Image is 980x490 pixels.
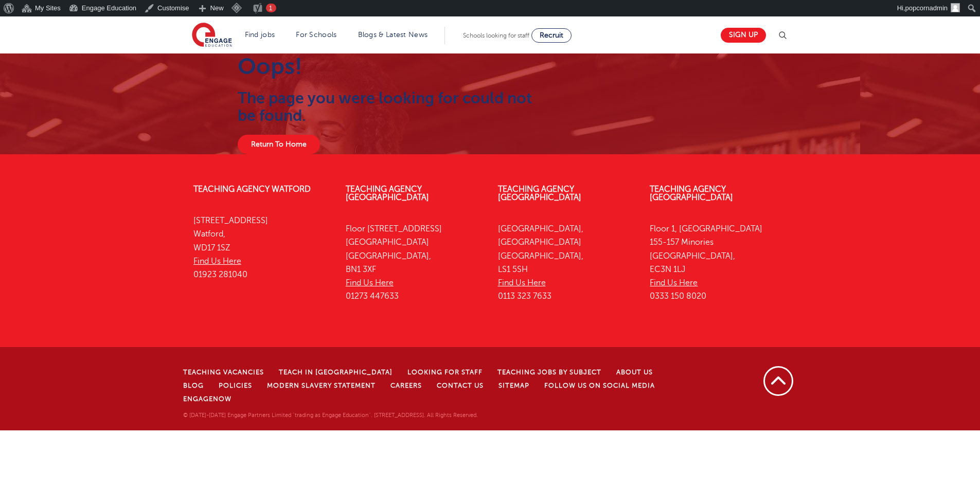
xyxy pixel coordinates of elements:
[346,222,483,303] p: Floor [STREET_ADDRESS] [GEOGRAPHIC_DATA] [GEOGRAPHIC_DATA], BN1 3XF 01273 447633
[358,31,428,39] a: Blogs & Latest News
[650,185,733,202] a: Teaching Agency [GEOGRAPHIC_DATA]
[498,185,581,202] a: Teaching Agency [GEOGRAPHIC_DATA]
[193,185,311,194] a: Teaching Agency Watford
[407,369,483,376] a: Looking for staff
[498,278,546,287] a: Find Us Here
[183,411,690,420] p: © [DATE]-[DATE] Engage Partners Limited "trading as Engage Education". [STREET_ADDRESS]. All Righ...
[498,382,529,389] a: Sitemap
[193,214,330,281] p: [STREET_ADDRESS] Watford, WD17 1SZ 01923 281040
[346,278,394,287] a: Find Us Here
[498,222,635,303] p: [GEOGRAPHIC_DATA], [GEOGRAPHIC_DATA] [GEOGRAPHIC_DATA], LS1 5SH 0113 323 7633
[183,395,231,403] a: EngageNow
[267,382,376,389] a: Modern Slavery Statement
[183,382,204,389] a: Blog
[463,32,529,39] span: Schools looking for staff
[346,185,429,202] a: Teaching Agency [GEOGRAPHIC_DATA]
[245,31,275,39] a: Find jobs
[390,382,422,389] a: Careers
[650,278,698,287] a: Find Us Here
[269,4,273,12] span: 1
[238,89,534,124] h2: The page you were looking for could not be found.
[183,369,264,376] a: Teaching Vacancies
[650,222,787,303] p: Floor 1, [GEOGRAPHIC_DATA] 155-157 Minories [GEOGRAPHIC_DATA], EC3N 1LJ 0333 150 8020
[193,257,241,266] a: Find Us Here
[531,28,572,43] a: Recruit
[238,135,320,154] a: Return To Home
[721,28,766,43] a: Sign up
[497,369,601,376] a: Teaching jobs by subject
[437,382,484,389] a: Contact Us
[279,369,393,376] a: Teach in [GEOGRAPHIC_DATA]
[296,31,336,39] a: For Schools
[192,23,232,48] img: Engage Education
[616,369,653,376] a: About Us
[544,382,655,389] a: Follow us on Social Media
[540,31,563,39] span: Recruit
[905,4,948,12] span: popcornadmin
[238,53,534,79] h1: Oops!
[219,382,252,389] a: Policies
